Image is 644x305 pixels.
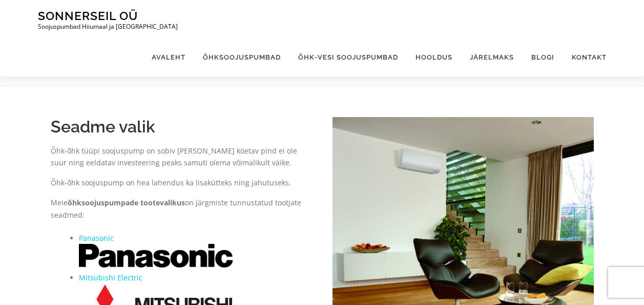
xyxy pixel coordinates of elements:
[38,23,178,30] p: Soojuspumbad Hiiumaal ja [GEOGRAPHIC_DATA]
[407,38,461,77] a: Hooldus
[289,38,407,77] a: Õhk-vesi soojuspumbad
[38,9,138,23] a: Sonnerseil OÜ
[51,117,312,137] h2: Seadme valik
[461,38,523,77] a: Järelmaks
[563,38,607,77] a: Kontakt
[51,145,312,169] p: Õhk-õhk tüüpi soojuspump on sobiv [PERSON_NAME] köetav pind ei ole suur ning eeldatav investeerin...
[79,273,142,282] a: Mitsubishi Electric
[523,38,563,77] a: Blogi
[143,38,194,77] a: Avaleht
[68,198,185,207] strong: õhksoojuspumpade tootevalikus
[194,38,289,77] a: Õhksoojuspumbad
[51,197,312,221] p: Meie on järgmiste tunnustatud tootjate seadmed:
[79,233,114,243] a: Panasonic
[51,177,312,189] p: Õhk-õhk soojuspump on hea lahendus ka lisakütteks ning jahutuseks.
